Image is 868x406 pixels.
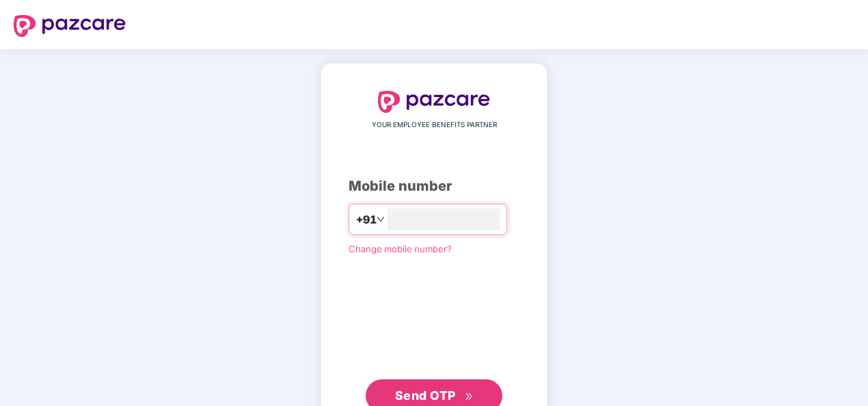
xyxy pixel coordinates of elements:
img: logo [378,91,490,113]
span: Send OTP [395,388,456,403]
span: +91 [356,211,377,228]
a: Change mobile number? [349,243,452,254]
div: Mobile number [349,176,519,197]
span: double-right [465,392,474,401]
img: logo [14,15,126,37]
span: down [377,215,385,224]
span: YOUR EMPLOYEE BENEFITS PARTNER [372,120,497,131]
